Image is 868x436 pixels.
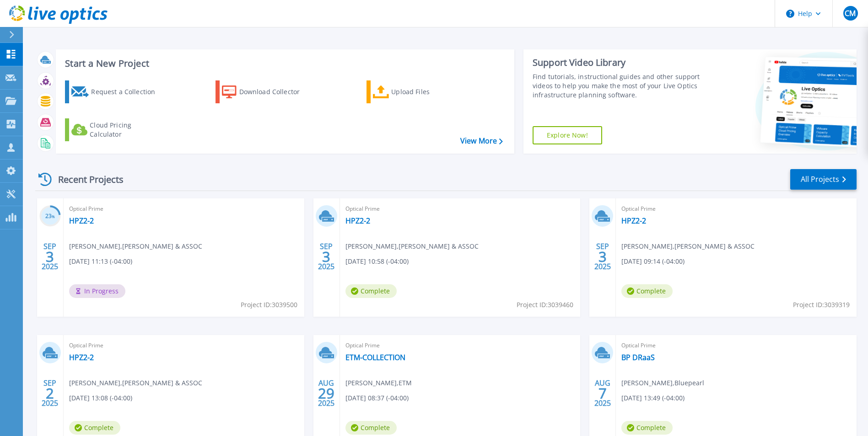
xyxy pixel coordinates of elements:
a: BP DRaaS [621,353,655,362]
div: SEP 2025 [594,240,611,273]
span: [PERSON_NAME] , Bluepearl [621,378,704,388]
span: % [52,214,55,219]
span: 7 [598,389,607,397]
span: 3 [322,253,330,261]
div: Download Collector [239,83,313,101]
div: Find tutorials, instructional guides and other support videos to help you make the most of your L... [533,72,702,100]
span: [DATE] 08:37 (-04:00) [345,393,409,403]
span: Complete [621,421,673,435]
span: [DATE] 13:49 (-04:00) [621,393,685,403]
span: [PERSON_NAME] , [PERSON_NAME] & ASSOC [621,241,755,251]
span: [PERSON_NAME] , [PERSON_NAME] & ASSOC [69,241,202,251]
span: 29 [318,389,334,397]
a: Upload Files [367,80,469,103]
a: Request a Collection [65,80,167,103]
a: HPZ2-2 [69,216,94,225]
span: Optical Prime [69,204,299,214]
span: CM [845,10,856,17]
span: Optical Prime [621,340,851,351]
span: 3 [598,253,607,261]
div: SEP 2025 [318,240,335,273]
div: Cloud Pricing Calculator [90,121,163,139]
span: In Progress [69,284,125,298]
span: Complete [345,421,397,435]
span: [PERSON_NAME] , [PERSON_NAME] & ASSOC [345,241,479,251]
a: All Projects [790,169,857,190]
span: Optical Prime [345,340,575,351]
a: Download Collector [216,80,318,103]
span: [PERSON_NAME] , ETM [345,378,412,388]
div: AUG 2025 [318,377,335,410]
span: [DATE] 10:58 (-04:00) [345,256,409,266]
span: [PERSON_NAME] , [PERSON_NAME] & ASSOC [69,378,202,388]
a: HPZ2-2 [621,216,646,225]
span: [DATE] 13:08 (-04:00) [69,393,132,403]
h3: Start a New Project [65,58,502,69]
a: ETM-COLLECTION [345,353,405,362]
div: Support Video Library [533,57,702,69]
span: Complete [621,284,673,298]
h3: 23 [39,211,61,222]
div: Recent Projects [35,168,136,191]
a: Explore Now! [533,126,602,144]
span: Complete [345,284,397,298]
span: Optical Prime [345,204,575,214]
span: Complete [69,421,120,435]
span: Project ID: 3039460 [517,300,573,310]
div: Request a Collection [91,83,164,101]
div: SEP 2025 [41,377,59,410]
span: Project ID: 3039319 [793,300,850,310]
a: HPZ2-2 [345,216,370,225]
span: 2 [46,389,54,397]
a: View More [460,137,503,145]
span: [DATE] 09:14 (-04:00) [621,256,685,266]
div: AUG 2025 [594,377,611,410]
span: Optical Prime [69,340,299,351]
div: SEP 2025 [41,240,59,273]
span: [DATE] 11:13 (-04:00) [69,256,132,266]
div: Upload Files [391,83,464,101]
a: HPZ2-2 [69,353,94,362]
span: Project ID: 3039500 [241,300,297,310]
a: Cloud Pricing Calculator [65,118,167,141]
span: Optical Prime [621,204,851,214]
span: 3 [46,253,54,261]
